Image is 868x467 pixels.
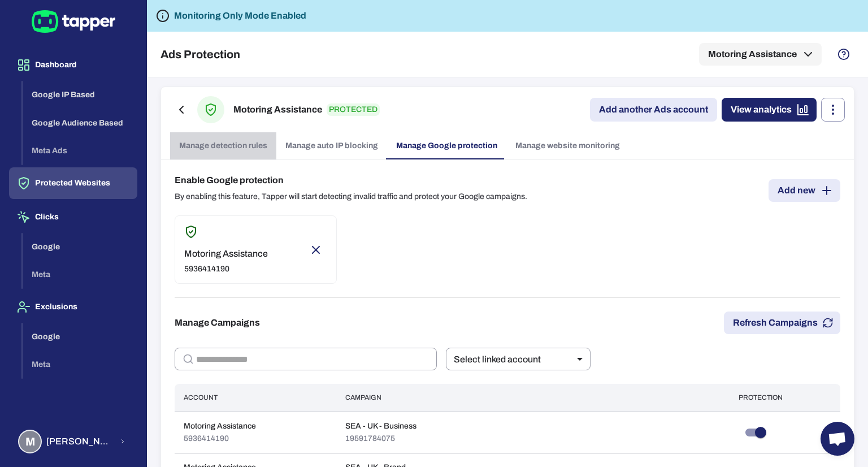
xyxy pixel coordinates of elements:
[175,316,260,330] h6: Manage Campaigns
[233,103,322,116] h6: Motoring Assistance
[23,233,137,261] button: Google
[9,167,137,199] button: Protected Websites
[9,211,137,221] a: Clicks
[23,109,137,137] button: Google Audience Based
[23,81,137,109] button: Google IP Based
[9,178,137,187] a: Protected Websites
[184,434,256,444] p: 5936414190
[9,201,137,233] button: Clicks
[699,43,822,66] button: Motoring Assistance
[184,421,256,431] p: Motoring Assistance
[276,132,387,159] a: Manage auto IP blocking
[46,436,112,447] span: [PERSON_NAME] [PERSON_NAME]
[170,132,276,159] a: Manage detection rules
[184,264,268,274] p: 5936414190
[336,384,730,412] th: Campaign
[345,421,416,431] p: SEA - UK - Business
[23,241,137,250] a: Google
[446,348,591,370] div: Select linked account
[821,422,854,456] div: Open chat
[387,132,506,159] a: Manage Google protection
[506,132,629,159] a: Manage website monitoring
[9,301,137,311] a: Exclusions
[18,430,42,453] div: M
[23,331,137,340] a: Google
[23,89,137,99] a: Google IP Based
[175,174,527,187] h6: Enable Google protection
[9,291,137,323] button: Exclusions
[175,384,336,412] th: Account
[590,98,717,122] a: Add another Ads account
[23,323,137,351] button: Google
[160,47,240,61] h5: Ads Protection
[327,103,380,116] p: PROTECTED
[184,248,268,260] p: Motoring Assistance
[174,9,306,23] h6: Monitoring Only Mode Enabled
[345,434,416,444] p: 19591784075
[23,117,137,127] a: Google Audience Based
[724,312,840,334] button: Refresh Campaigns
[9,49,137,81] button: Dashboard
[175,192,527,202] p: By enabling this feature, Tapper will start detecting invalid traffic and protect your Google cam...
[156,9,170,23] svg: Tapper is not blocking any fraudulent activity for this domain
[769,179,840,202] a: Add new
[9,59,137,69] a: Dashboard
[730,384,840,412] th: Protection
[305,239,327,261] button: Remove account
[722,98,817,122] a: View analytics
[9,425,137,458] button: M[PERSON_NAME] [PERSON_NAME]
